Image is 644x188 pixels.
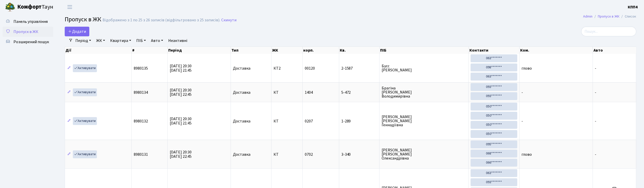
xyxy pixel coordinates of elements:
[522,90,523,95] span: -
[73,64,97,72] a: Активувати
[274,152,300,156] span: КТ
[134,152,148,157] span: 8980131
[17,3,53,11] span: Таун
[339,47,380,54] th: Кв.
[233,152,250,156] span: Доставка
[170,63,192,73] span: [DATE] 20:30 [DATE] 21:45
[170,116,192,126] span: [DATE] 20:30 [DATE] 21:45
[231,47,272,54] th: Тип
[382,115,466,127] span: [PERSON_NAME] [PERSON_NAME] Геннадіївна
[94,36,107,45] a: ЖК
[576,11,644,22] nav: breadcrumb
[341,152,378,156] span: 3-340
[134,90,148,95] span: 8980134
[522,66,532,71] span: глово
[73,88,97,96] a: Активувати
[233,90,250,95] span: Доставка
[65,15,101,24] span: Пропуск в ЖК
[469,47,520,54] th: Контакти
[303,47,339,54] th: корп.
[341,119,378,123] span: 1-289
[274,66,300,70] span: КТ2
[520,47,593,54] th: Ком.
[341,90,378,95] span: 5-472
[134,36,148,45] a: ПІБ
[65,47,132,54] th: Дії
[382,86,466,98] span: Брагіна [PERSON_NAME] Володимирівна
[73,117,97,125] a: Активувати
[168,47,231,54] th: Період
[3,17,53,27] a: Панель управління
[13,29,38,35] span: Пропуск в ЖК
[595,90,597,95] span: -
[17,3,42,11] b: Комфорт
[595,152,597,157] span: -
[274,119,300,123] span: КТ
[272,47,303,54] th: ЖК
[583,14,593,19] a: Admin
[149,36,165,45] a: Авто
[65,27,89,36] a: Додати
[380,47,469,54] th: ПІБ
[132,47,168,54] th: #
[73,150,97,158] a: Активувати
[274,90,300,95] span: КТ
[103,18,220,23] div: Відображено з 1 по 25 з 26 записів (відфільтровано з 25 записів).
[593,47,636,54] th: Авто
[581,27,636,36] input: Пошук...
[13,19,48,24] span: Панель управління
[382,64,466,72] span: Бусс [PERSON_NAME]
[341,66,378,70] span: 2-1587
[5,2,15,12] img: logo.png
[73,36,93,45] a: Період
[170,149,192,159] span: [DATE] 20:30 [DATE] 22:45
[63,3,76,11] button: Переключити навігацію
[221,18,236,23] a: Скинути
[620,14,636,19] li: Список
[3,37,53,47] a: Розширений пошук
[598,14,620,19] a: Пропуск в ЖК
[382,148,466,160] span: [PERSON_NAME] [PERSON_NAME] Олександрівна
[108,36,133,45] a: Квартира
[305,66,315,71] span: 00120
[233,119,250,123] span: Доставка
[305,118,313,124] span: 0207
[305,90,313,95] span: 1404
[628,4,638,10] b: КПП4
[134,118,148,124] span: 8980132
[522,118,523,124] span: -
[305,152,313,157] span: 0702
[628,4,638,10] a: КПП4
[68,29,86,34] span: Додати
[595,66,597,71] span: -
[595,118,597,124] span: -
[166,36,189,45] a: Неактивні
[522,152,532,157] span: глово
[233,66,250,70] span: Доставка
[13,39,49,45] span: Розширений пошук
[3,27,53,37] a: Пропуск в ЖК
[170,87,192,97] span: [DATE] 20:30 [DATE] 22:45
[134,66,148,71] span: 8980135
